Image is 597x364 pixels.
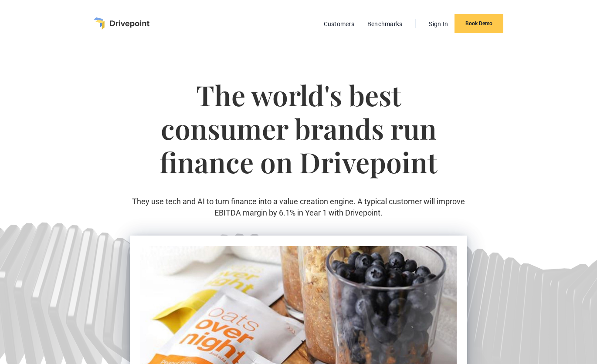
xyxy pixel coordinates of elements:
[130,196,467,218] p: They use tech and AI to turn finance into a value creation engine. A typical customer will improv...
[130,78,467,196] h1: The world's best consumer brands run finance on Drivepoint
[363,18,407,30] a: Benchmarks
[94,17,149,30] a: home
[319,18,359,30] a: Customers
[455,14,503,33] a: Book Demo
[424,18,452,30] a: Sign In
